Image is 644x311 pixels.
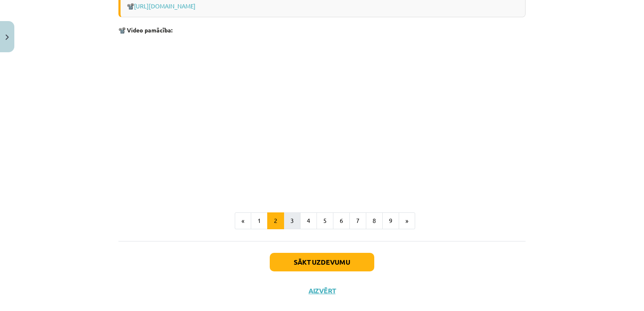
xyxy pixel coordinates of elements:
[235,212,251,229] button: «
[333,212,350,229] button: 6
[300,212,317,229] button: 4
[118,26,172,34] strong: 📽️ Video pamācība:
[382,212,399,229] button: 9
[134,2,196,10] a: [URL][DOMAIN_NAME]
[284,212,301,229] button: 3
[251,212,268,229] button: 1
[317,212,333,229] button: 5
[5,35,9,40] img: icon-close-lesson-0947bae3869378f0d4975bcd49f059093ad1ed9edebbc8119c70593378902aed.svg
[118,212,526,229] nav: Page navigation example
[349,212,366,229] button: 7
[306,287,338,295] button: Aizvērt
[270,253,374,271] button: Sākt uzdevumu
[267,212,284,229] button: 2
[366,212,383,229] button: 8
[399,212,415,229] button: »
